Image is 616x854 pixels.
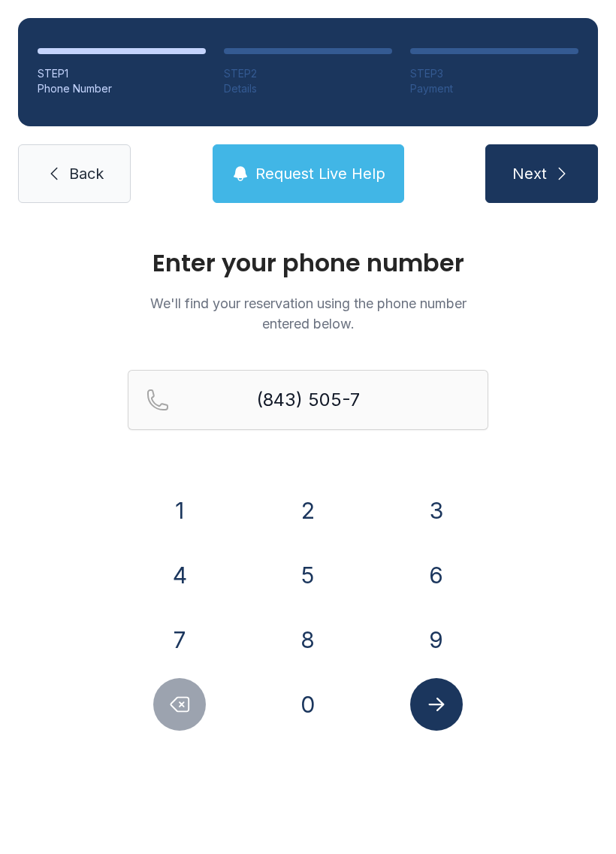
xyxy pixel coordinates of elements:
button: 2 [282,484,334,537]
div: STEP 1 [38,66,206,81]
button: 8 [282,613,334,666]
button: 1 [153,484,206,537]
span: Request Live Help [255,163,385,184]
button: 0 [282,678,334,731]
div: Payment [410,81,578,96]
button: 4 [153,549,206,601]
button: Delete number [153,678,206,731]
div: STEP 3 [410,66,578,81]
button: 5 [282,549,334,601]
span: Back [69,163,104,184]
p: We'll find your reservation using the phone number entered below. [128,293,488,334]
button: 9 [410,613,463,666]
input: Reservation phone number [128,370,488,430]
button: 3 [410,484,463,537]
div: STEP 2 [224,66,392,81]
button: Submit lookup form [410,678,463,731]
span: Next [512,163,547,184]
button: 6 [410,549,463,601]
h1: Enter your phone number [128,251,488,275]
div: Details [224,81,392,96]
div: Phone Number [38,81,206,96]
button: 7 [153,613,206,666]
